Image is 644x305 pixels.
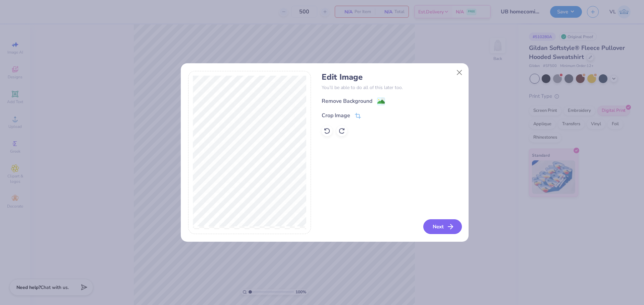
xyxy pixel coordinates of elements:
[322,97,372,105] div: Remove Background
[322,72,461,82] h4: Edit Image
[322,84,461,91] p: You’ll be able to do all of this later too.
[423,219,462,234] button: Next
[453,66,466,79] button: Close
[322,111,350,120] div: Crop Image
